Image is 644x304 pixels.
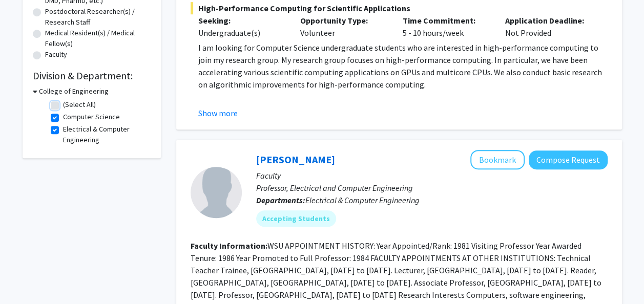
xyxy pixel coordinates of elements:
p: Faculty [256,169,608,182]
label: Faculty [45,49,67,60]
label: Electrical & Computer Engineering [63,124,148,145]
b: Faculty Information: [191,241,267,251]
iframe: Chat [8,258,44,296]
label: Computer Science [63,112,120,122]
p: Professor, Electrical and Computer Engineering [256,182,608,194]
button: Show more [198,107,238,119]
label: Postdoctoral Researcher(s) / Research Staff [45,6,151,28]
div: Volunteer [293,14,395,39]
label: Medical Resident(s) / Medical Fellow(s) [45,28,151,49]
p: Time Commitment: [403,14,490,27]
h2: Division & Department: [33,70,151,82]
b: Departments: [256,195,305,205]
a: [PERSON_NAME] [256,153,335,166]
div: Undergraduate(s) [198,27,285,39]
p: Seeking: [198,14,285,27]
label: (Select All) [63,99,96,110]
span: High-Performance Computing for Scientific Applications [191,2,608,14]
span: Electrical & Computer Engineering [305,195,420,205]
div: 5 - 10 hours/week [395,14,497,39]
p: I am looking for Computer Science undergraduate students who are interested in high-performance c... [198,41,608,91]
button: Add Harpreet Singh to Bookmarks [470,150,525,169]
mat-chip: Accepting Students [256,210,336,227]
h3: College of Engineering [39,86,109,97]
div: Not Provided [497,14,600,39]
p: Application Deadline: [505,14,592,27]
button: Compose Request to Harpreet Singh [529,150,608,169]
p: Opportunity Type: [300,14,387,27]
